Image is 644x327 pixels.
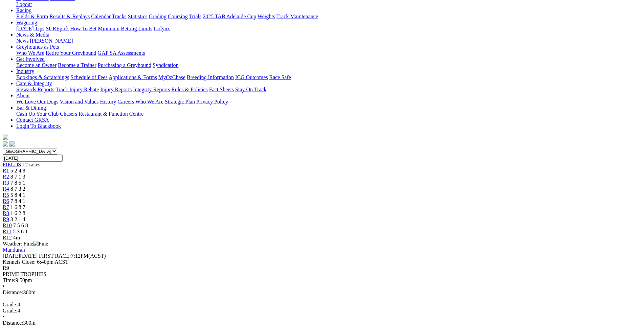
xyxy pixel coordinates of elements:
[16,20,37,25] a: Wagering
[16,26,641,32] div: Wagering
[16,80,52,86] a: Care & Integrity
[100,99,116,104] a: History
[39,253,106,259] span: 7:12PM(ACST)
[3,271,641,277] div: PRIME TROPHIES
[10,168,25,173] span: 5 2 4 8
[3,192,9,198] span: R5
[3,320,23,326] span: Distance:
[276,14,318,19] a: Track Maintenance
[3,210,9,216] span: R8
[153,62,178,68] a: Syndication
[16,68,34,74] a: Industry
[235,87,266,92] a: Stay On Track
[16,93,30,98] a: About
[3,180,9,186] a: R3
[10,198,25,204] span: 7 8 4 1
[16,99,58,104] a: We Love Our Dogs
[13,223,28,228] span: 7 5 6 8
[16,38,28,44] a: News
[187,74,234,80] a: Breeding Information
[39,253,71,259] span: FIRST RACE:
[165,99,195,104] a: Strategic Plan
[16,111,59,117] a: Cash Up Your Club
[109,74,157,80] a: Applications & Forms
[3,216,9,222] a: R9
[9,141,15,147] img: twitter.svg
[203,14,256,19] a: 2025 TAB Adelaide Cup
[16,7,31,13] a: Racing
[3,223,12,228] a: R10
[196,99,228,104] a: Privacy Policy
[3,277,641,283] div: 9:50pm
[3,241,48,247] span: Weather: Fine
[3,204,9,210] a: R7
[3,253,38,259] span: [DATE]
[10,210,25,216] span: 1 6 2 8
[10,180,25,186] span: 7 8 5 1
[3,289,23,295] span: Distance:
[3,265,9,271] span: R9
[3,320,641,326] div: 300m
[60,111,143,117] a: Chasers Restaurant & Function Centre
[3,186,9,192] span: R4
[98,50,145,56] a: GAP SA Assessments
[16,87,54,92] a: Stewards Reports
[3,302,641,308] div: 4
[16,62,57,68] a: Become an Owner
[171,87,208,92] a: Rules & Policies
[13,235,20,240] span: 4m
[46,50,96,56] a: Retire Your Greyhound
[3,135,8,140] img: logo-grsa-white.png
[16,1,32,7] a: Logout
[10,216,25,222] span: 3 2 1 4
[16,62,641,68] div: Get Involved
[16,14,641,20] div: Racing
[135,99,163,104] a: Who We Are
[235,74,268,80] a: ICG Outcomes
[3,168,9,173] span: R1
[91,14,111,19] a: Calendar
[3,289,641,296] div: 300m
[209,87,234,92] a: Fact Sheets
[3,174,9,180] a: R2
[117,99,134,104] a: Careers
[55,87,99,92] a: Track Injury Rebate
[3,235,12,240] span: R12
[258,14,275,19] a: Weights
[3,162,21,167] span: FIELDS
[3,259,641,265] div: Kennels Close: 6:40pm ACST
[16,56,45,62] a: Get Involved
[49,14,90,19] a: Results & Replays
[3,229,12,234] a: R11
[149,14,166,19] a: Grading
[10,204,25,210] span: 1 6 8 7
[98,62,151,68] a: Purchasing a Greyhound
[60,99,98,104] a: Vision and Values
[168,14,188,19] a: Coursing
[16,87,641,93] div: Care & Integrity
[3,302,18,307] span: Grade:
[3,308,18,313] span: Grade:
[13,229,28,234] span: 5 3 6 1
[3,198,9,204] span: R6
[70,74,107,80] a: Schedule of Fees
[154,26,170,31] a: Isolynx
[58,62,96,68] a: Become a Trainer
[3,253,20,259] span: [DATE]
[3,314,5,320] span: •
[16,38,641,44] div: News & Media
[3,247,25,253] a: Mandurah
[33,241,48,247] img: Fine
[189,14,201,19] a: Trials
[30,38,73,44] a: [PERSON_NAME]
[16,105,46,111] a: Bar & Dining
[3,155,63,162] input: Select date
[98,26,152,31] a: Minimum Betting Limits
[16,74,641,80] div: Industry
[16,74,69,80] a: Bookings & Scratchings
